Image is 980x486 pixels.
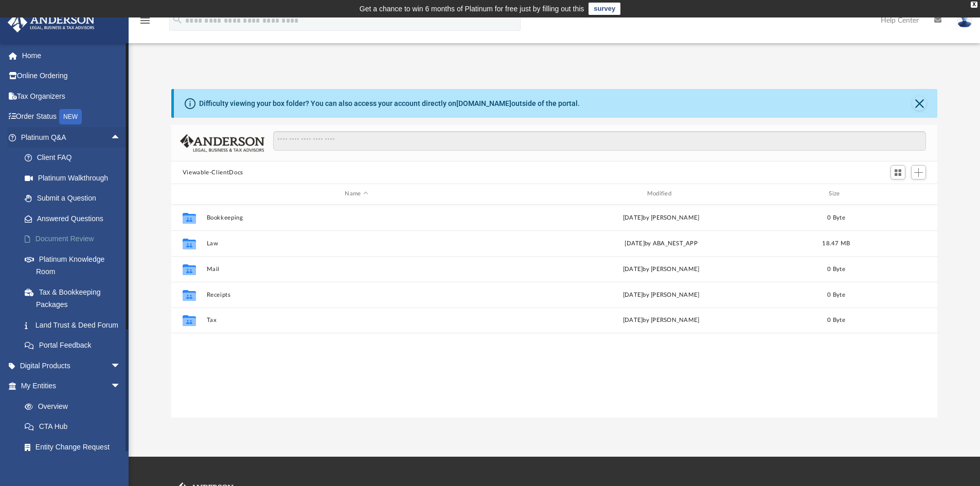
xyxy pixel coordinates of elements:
button: Switch to Grid View [890,165,906,179]
img: Anderson Advisors Platinum Portal [5,12,98,32]
a: Land Trust & Deed Forum [14,315,136,335]
a: Platinum Walkthrough [14,168,136,188]
span: arrow_drop_down [111,355,131,376]
a: My Entitiesarrow_drop_down [7,376,136,397]
a: Platinum Q&Aarrow_drop_up [7,127,136,148]
button: Tax [206,317,506,323]
a: CTA Hub [14,417,136,437]
div: [DATE] by ABA_NEST_APP [511,239,811,248]
span: arrow_drop_up [111,127,131,148]
span: 18.47 MB [822,240,850,246]
button: Mail [206,266,506,273]
button: Bookkeeping [206,214,506,221]
i: search [172,14,183,25]
a: survey [589,3,620,15]
span: 0 Byte [827,317,845,323]
span: 0 Byte [827,292,845,297]
div: Difficulty viewing your box folder? You can also access your account directly on outside of the p... [199,98,580,109]
div: [DATE] by [PERSON_NAME] [511,264,811,274]
div: [DATE] by [PERSON_NAME] [511,316,811,325]
a: Tax Organizers [7,86,136,106]
a: Tax & Bookkeeping Packages [14,282,136,315]
a: Overview [14,396,136,417]
a: Submit a Question [14,188,136,209]
button: Close [912,96,926,111]
div: Size [815,189,857,199]
span: 0 Byte [827,214,845,220]
div: [DATE] by [PERSON_NAME] [511,213,811,222]
div: Modified [511,189,811,199]
a: Platinum Knowledge Room [14,249,136,282]
a: Online Ordering [7,66,136,86]
div: grid [171,205,938,418]
a: Order StatusNEW [7,106,136,128]
div: close [971,2,977,8]
div: Name [206,189,506,199]
span: arrow_drop_down [111,376,131,397]
a: Document Review [14,229,136,249]
div: NEW [59,109,82,124]
div: id [861,189,933,199]
a: Home [7,45,136,66]
a: [DOMAIN_NAME] [456,99,511,107]
a: Client FAQ [14,148,136,168]
a: Digital Productsarrow_drop_down [7,355,136,376]
div: Get a chance to win 6 months of Platinum for free just by filling out this [360,3,584,15]
div: [DATE] by [PERSON_NAME] [511,290,811,299]
img: User Pic [957,13,972,28]
a: Entity Change Request [14,437,136,457]
a: Answered Questions [14,208,136,229]
button: Receipts [206,292,506,298]
button: Add [911,165,926,179]
button: Law [206,240,506,247]
div: id [176,189,202,199]
a: menu [139,20,151,27]
input: Search files and folders [273,131,926,151]
span: 0 Byte [827,266,845,272]
a: Portal Feedback [14,335,136,356]
button: Viewable-ClientDocs [183,168,243,177]
i: menu [139,14,151,27]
